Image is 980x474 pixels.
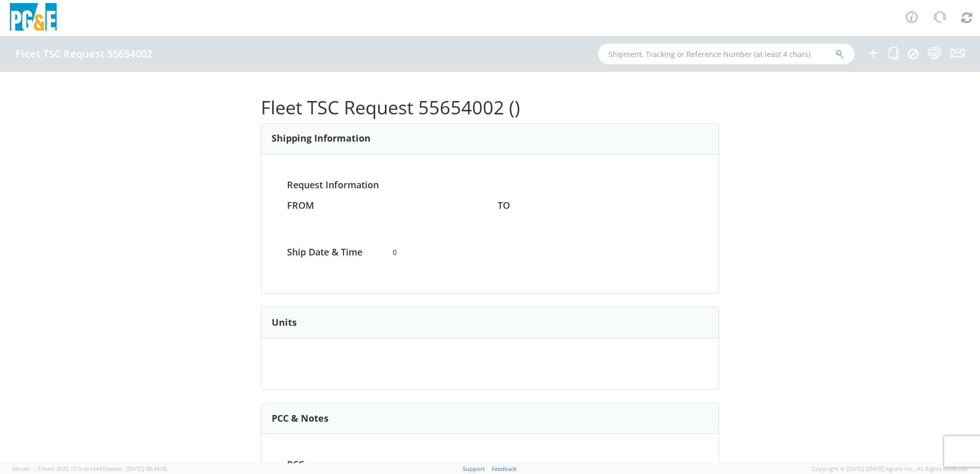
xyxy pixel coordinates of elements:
[463,465,485,472] a: Support
[105,465,167,472] span: master, [DATE] 08:44:05
[38,465,167,472] span: Client: 2025.17.0-cb14447
[287,180,693,190] h4: Request Information
[8,3,59,33] img: pge-logo-06675f144f4cfa6a6814.png
[492,465,517,472] a: Feedback
[287,201,482,211] h4: FROM
[279,460,385,470] h4: PCC
[598,44,854,64] input: Shipment, Tracking or Reference Number (at least 4 chars)
[12,465,36,472] span: Server: -
[498,201,693,211] h4: TO
[272,413,329,424] h3: PCC & Notes
[15,48,152,60] h4: Fleet TSC Request 55654002
[261,97,719,118] h1: Fleet TSC Request 55654002 ()
[272,133,371,144] h3: Shipping Information
[272,318,297,328] h3: Units
[35,465,36,472] span: ,
[279,247,385,258] h4: Ship Date & Time
[385,247,596,258] span: 0
[812,465,968,473] span: Copyright © [DATE]-[DATE] Agistix Inc., All Rights Reserved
